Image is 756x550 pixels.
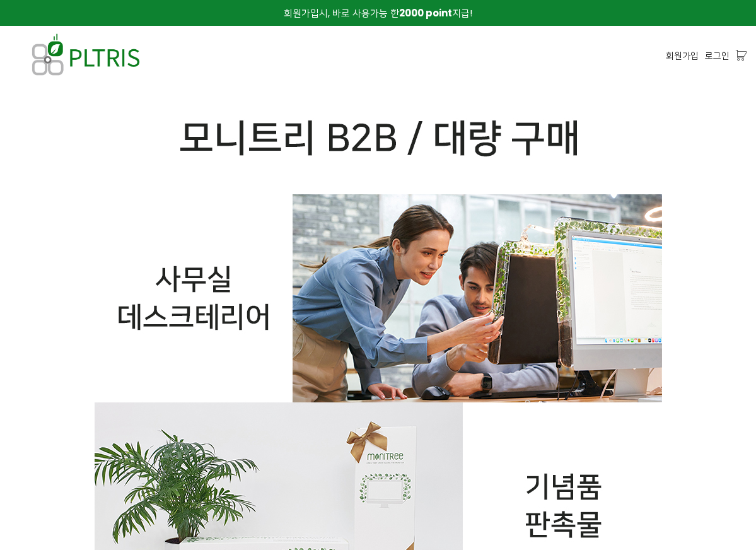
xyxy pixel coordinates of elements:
a: 로그인 [705,49,730,62]
strong: 2000 point [399,6,452,20]
a: 회원가입 [666,49,699,62]
span: 회원가입시, 바로 사용가능 한 지급! [284,6,472,20]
